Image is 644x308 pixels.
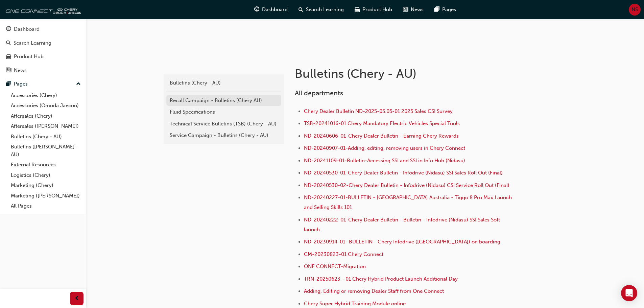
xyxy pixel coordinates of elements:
span: car-icon [355,5,360,14]
button: DashboardSearch LearningProduct HubNews [3,22,84,78]
a: Accessories (Chery) [8,90,84,101]
a: Dashboard [3,23,84,35]
a: Bulletins (Chery - AU) [166,77,281,89]
span: News [411,6,424,14]
div: News [14,67,27,74]
div: Product Hub [14,53,44,61]
span: All departments [295,89,343,97]
span: NS [631,6,638,14]
span: car-icon [6,54,11,60]
a: ND-20240907-01-Adding, editing, removing users in Chery Connect [304,145,465,151]
button: Pages [3,78,84,90]
span: Product Hub [362,6,392,14]
a: TRN-20250623 - 01 Chery Hybrid Product Launch Additional Day [304,276,458,282]
img: oneconnect [3,3,81,16]
a: Adding, Editing or removing Dealer Staff from One Connect [304,288,444,294]
a: Bulletins (Chery - AU) [8,132,84,142]
span: Search Learning [306,6,344,14]
a: ND-20240227-01-BULLETIN - [GEOGRAPHIC_DATA] Australia - Tiggo 8 Pro Max Launch and Selling Skills... [304,194,513,210]
div: Recall Campaign - Bulletins (Chery AU) [170,97,278,104]
div: Search Learning [14,39,51,47]
span: search-icon [299,5,303,14]
a: search-iconSearch Learning [293,3,349,17]
span: guage-icon [254,5,259,14]
span: prev-icon [74,294,79,303]
a: Fluid Specifications [166,106,281,118]
button: NS [629,4,641,16]
a: ND-20240606-01-Chery Dealer Bulletin - Earning Chery Rewards [304,133,459,139]
a: Marketing ([PERSON_NAME]) [8,191,84,201]
a: Chery Dealer Bulletin ND-2025-05.05-01 2025 Sales CSI Survey [304,108,453,114]
span: pages-icon [434,5,439,14]
div: Pages [14,80,28,88]
a: Service Campaign - Bulletins (Chery - AU) [166,129,281,141]
a: car-iconProduct Hub [349,3,398,17]
div: Open Intercom Messenger [621,285,637,301]
a: Technical Service Bulletins (TSB) (Chery - AU) [166,118,281,130]
a: Logistics (Chery) [8,170,84,181]
div: Technical Service Bulletins (TSB) (Chery - AU) [170,120,278,128]
a: Aftersales ([PERSON_NAME]) [8,121,84,132]
span: Dashboard [262,6,288,14]
a: ND-20230914-01- BULLETIN - Chery Infodrive ([GEOGRAPHIC_DATA]) on boarding [304,239,500,245]
div: Fluid Specifications [170,108,278,116]
div: Dashboard [14,25,40,33]
a: Bulletins ([PERSON_NAME] - AU) [8,142,84,160]
a: Chery Super Hybrid Training Module online [304,301,406,307]
a: pages-iconPages [429,3,461,17]
a: guage-iconDashboard [249,3,293,17]
a: ND-20240530-02-Chery Dealer Bulletin - Infodrive (Nidasu) CSI Service Roll Out (Final) [304,182,509,188]
span: pages-icon [6,81,11,87]
a: Aftersales (Chery) [8,111,84,121]
a: Accessories (Omoda Jaecoo) [8,100,84,111]
span: search-icon [6,40,11,46]
span: up-icon [76,80,81,89]
a: Product Hub [3,50,84,63]
a: External Resources [8,160,84,170]
span: news-icon [403,5,408,14]
a: Marketing (Chery) [8,180,84,191]
h1: Bulletins (Chery - AU) [295,66,517,81]
div: Service Campaign - Bulletins (Chery - AU) [170,132,278,139]
a: CM-20230823-01 Chery Connect [304,251,383,257]
span: guage-icon [6,26,11,32]
a: News [3,64,84,77]
a: TSB-20241016-01 Chery Mandatory Electric Vehicles Special Tools [304,120,460,126]
a: ND-20241109-01-Bulletin-Accessing SSI and SSI in Info Hub (Nidasu) [304,158,465,164]
a: news-iconNews [398,3,429,17]
span: Pages [442,6,456,14]
a: ONE CONNECT-Migration [304,263,366,269]
a: ND-20240530-01-Chery Dealer Bulletin - Infodrive (Nidasu) SSI Sales Roll Out (Final) [304,170,503,176]
a: Recall Campaign - Bulletins (Chery AU) [166,95,281,106]
div: Bulletins (Chery - AU) [170,79,278,87]
a: Search Learning [3,37,84,49]
span: news-icon [6,68,11,74]
a: All Pages [8,201,84,211]
a: ND-20240222-01-Chery Dealer Bulletin - Bulletin - Infodrive (Nidasu) SSI Sales Soft launch [304,217,501,233]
